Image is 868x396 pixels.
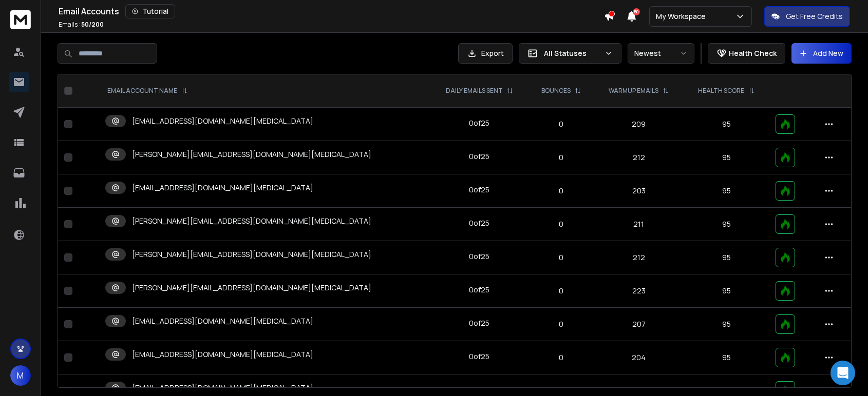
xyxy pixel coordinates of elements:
p: WARMUP EMAILS [609,87,658,95]
p: 0 [535,352,588,363]
td: 95 [684,341,769,374]
div: Email Accounts [59,4,604,18]
div: 0 of 25 [469,285,489,295]
td: 95 [684,141,769,174]
div: 0 of 25 [469,185,489,195]
p: 0 [535,119,588,129]
div: 0 of 25 [469,251,489,262]
p: BOUNCES [541,87,571,95]
p: 0 [535,286,588,296]
span: 50 / 200 [81,20,104,29]
p: [EMAIL_ADDRESS][DOMAIN_NAME][MEDICAL_DATA] [132,316,313,326]
td: 204 [594,341,684,374]
button: Get Free Credits [764,6,850,27]
div: Open Intercom Messenger [831,361,855,385]
td: 211 [594,208,684,241]
p: My Workspace [656,11,710,22]
p: [PERSON_NAME][EMAIL_ADDRESS][DOMAIN_NAME][MEDICAL_DATA] [132,149,371,160]
td: 95 [684,174,769,208]
div: 0 of 25 [469,318,489,328]
p: 0 [535,252,588,263]
p: HEALTH SCORE [698,87,744,95]
p: 0 [535,186,588,196]
p: Get Free Credits [786,11,843,22]
p: DAILY EMAILS SENT [446,87,503,95]
p: 0 [535,152,588,163]
p: [PERSON_NAME][EMAIL_ADDRESS][DOMAIN_NAME][MEDICAL_DATA] [132,283,371,293]
div: 0 of 25 [469,218,489,228]
td: 223 [594,274,684,308]
p: [EMAIL_ADDRESS][DOMAIN_NAME][MEDICAL_DATA] [132,383,313,393]
div: EMAIL ACCOUNT NAME [107,87,187,95]
p: All Statuses [544,48,600,58]
p: 0 [535,319,588,329]
p: Health Check [729,48,777,58]
div: 0 of 25 [469,151,489,162]
td: 95 [684,108,769,141]
td: 203 [594,174,684,208]
p: [PERSON_NAME][EMAIL_ADDRESS][DOMAIN_NAME][MEDICAL_DATA] [132,249,371,260]
button: Tutorial [125,4,175,18]
p: [PERSON_NAME][EMAIL_ADDRESS][DOMAIN_NAME][MEDICAL_DATA] [132,216,371,226]
button: M [10,365,31,386]
button: Add New [791,43,852,64]
p: [EMAIL_ADDRESS][DOMAIN_NAME][MEDICAL_DATA] [132,116,313,126]
td: 95 [684,241,769,274]
p: 0 [535,219,588,229]
td: 95 [684,274,769,308]
button: Export [458,43,513,64]
td: 212 [594,141,684,174]
div: 0 of 25 [469,385,489,395]
button: Newest [628,43,694,64]
p: [EMAIL_ADDRESS][DOMAIN_NAME][MEDICAL_DATA] [132,183,313,193]
div: 0 of 25 [469,351,489,362]
div: 0 of 25 [469,118,489,128]
td: 209 [594,108,684,141]
td: 207 [594,308,684,341]
p: 0 [535,386,588,396]
td: 212 [594,241,684,274]
p: [EMAIL_ADDRESS][DOMAIN_NAME][MEDICAL_DATA] [132,349,313,360]
td: 95 [684,308,769,341]
p: Emails : [59,21,104,29]
button: Health Check [708,43,785,64]
span: 50 [633,8,640,15]
td: 95 [684,208,769,241]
